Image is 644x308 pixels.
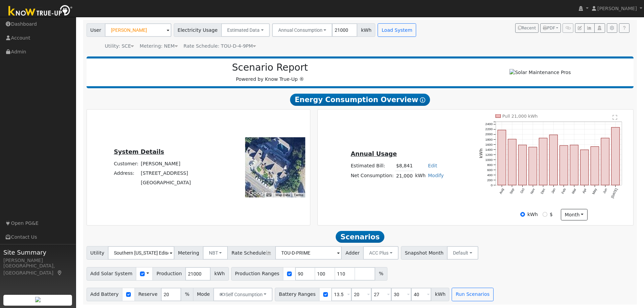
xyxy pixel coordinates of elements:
input: $ [543,212,547,217]
button: Edit User [575,23,585,33]
span: Reserve [135,288,162,301]
u: System Details [114,148,164,155]
rect: onclick="" [591,147,599,185]
button: Run Scenarios [452,288,493,301]
text: Oct [520,188,525,194]
text: Aug [499,188,504,194]
span: Metering [174,246,203,260]
text: 2000 [485,133,493,136]
span: Add Solar System [87,267,137,281]
a: Open this area in Google Maps (opens a new window) [247,189,269,197]
input: Select a Rate Schedule [275,246,342,260]
button: Annual Consumption [272,23,333,37]
a: Map [57,270,63,276]
span: Rate Schedule [228,246,276,260]
rect: onclick="" [580,150,589,185]
text: Nov [530,188,535,195]
span: User [87,23,105,37]
a: Modify [428,173,444,178]
rect: onclick="" [539,138,547,185]
span: Add Battery [87,288,123,301]
text: 1400 [485,148,493,151]
rect: onclick="" [498,130,506,185]
span: Site Summary [3,248,72,257]
span: Production [152,267,186,281]
button: Map Data [276,193,290,197]
text: Jun [602,188,608,194]
text: 1200 [485,153,493,157]
td: 21,000 [395,171,414,181]
button: Self Consumption [213,288,272,301]
span: % [181,288,193,301]
span: PDF [543,26,555,30]
input: kWh [520,212,525,217]
input: Select a User [105,23,171,37]
text: 2200 [485,127,493,131]
td: Address: [113,168,140,178]
span: Mode [193,288,214,301]
span: % [375,267,387,281]
rect: onclick="" [519,145,527,185]
label: $ [550,211,553,218]
text: 1000 [485,158,493,162]
input: Select a Utility [108,246,174,260]
button: month [561,209,588,220]
label: kWh [527,211,538,218]
text: 0 [491,183,493,187]
text: 400 [487,173,493,177]
text: Feb [561,188,567,194]
text: Pull 21,000 kWh [502,114,538,119]
a: Help Link [619,23,629,33]
text: [DATE] [611,188,618,199]
img: Solar Maintenance Pros [509,69,571,76]
text: 1600 [485,143,493,146]
rect: onclick="" [560,146,568,185]
button: Keyboard shortcuts [266,193,271,197]
text: Dec [540,188,546,195]
span: Alias: None [184,43,256,49]
span: kWh [357,23,375,37]
text: May [592,188,598,195]
text:  [613,115,618,120]
span: Production Ranges [231,267,283,281]
a: Terms (opens in new tab) [294,193,303,197]
button: Login As [594,23,605,33]
span: [PERSON_NAME] [597,6,637,11]
text: kWh [479,148,483,158]
td: [PERSON_NAME] [140,159,192,168]
div: Utility: SCE [105,43,134,50]
img: retrieve [35,297,41,302]
td: Net Consumption: [350,171,395,181]
div: [PERSON_NAME] [3,257,72,264]
text: Sep [509,188,515,195]
td: Estimated Bill: [350,161,395,171]
rect: onclick="" [529,147,537,185]
td: kWh [414,171,427,181]
span: Utility [87,246,109,260]
div: Powered by Know True-Up ® [90,62,450,83]
text: 2400 [485,122,493,126]
td: [GEOGRAPHIC_DATA] [140,178,192,188]
rect: onclick="" [612,127,620,185]
button: Recent [515,23,539,33]
button: Default [447,246,478,260]
button: Settings [607,23,617,33]
span: Snapshot Month [401,246,448,260]
td: Customer: [113,159,140,168]
span: kWh [431,288,449,301]
text: Mar [571,188,577,195]
span: Battery Ranges [275,288,319,301]
div: Metering: NEM [140,43,177,50]
rect: onclick="" [549,135,557,185]
rect: onclick="" [570,145,578,185]
span: Adder [341,246,363,260]
text: 200 [487,178,493,182]
img: Know True-Up [5,4,76,19]
rect: onclick="" [601,138,609,185]
button: PDF [540,23,561,33]
div: [GEOGRAPHIC_DATA], [GEOGRAPHIC_DATA] [3,262,72,277]
span: Electricity Usage [174,23,221,37]
text: Apr [582,188,588,194]
a: Edit [428,163,437,168]
button: Multi-Series Graph [584,23,595,33]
